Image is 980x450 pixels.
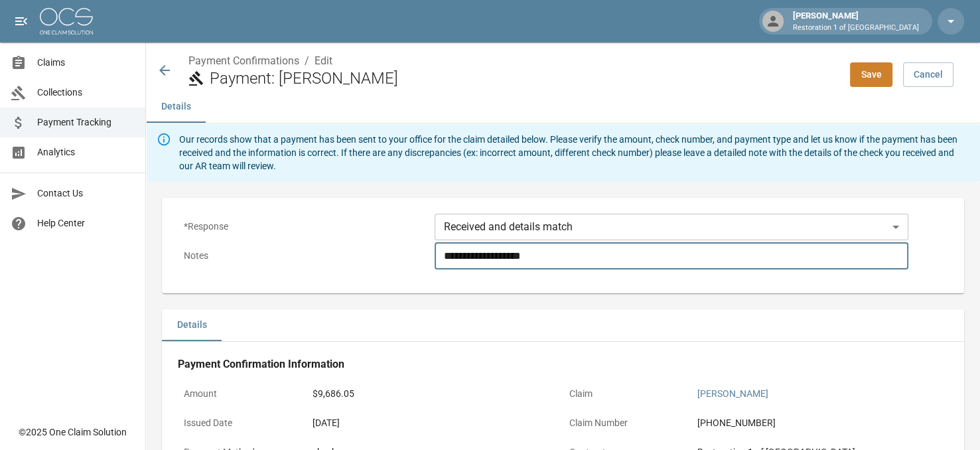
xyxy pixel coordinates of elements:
div: Our records show that a payment has been sent to your office for the claim detailed below. Please... [179,127,969,178]
p: Issued Date [178,410,307,436]
li: / [305,53,309,69]
span: Claims [37,56,135,70]
p: Claim [563,381,692,407]
div: $9,686.05 [313,387,557,401]
a: Cancel [903,62,953,87]
p: Amount [178,381,307,407]
span: Contact Us [37,187,135,200]
div: [DATE] [313,416,557,430]
span: Collections [37,86,135,100]
a: Edit [315,54,332,67]
div: Received and details match [435,214,908,240]
button: Details [162,309,222,341]
div: © 2025 One Claim Solution [19,425,127,439]
div: [PHONE_NUMBER] [697,416,942,430]
a: Payment Confirmations [188,54,299,67]
span: Help Center [37,216,135,230]
span: Payment Tracking [37,115,135,129]
nav: breadcrumb [188,53,839,69]
p: Notes [178,243,435,269]
div: details tabs [162,309,964,341]
button: open drawer [8,8,35,35]
p: * Response [178,214,435,240]
img: ocs-logo-white-transparent.png [40,8,93,35]
span: Analytics [37,145,135,159]
button: Save [850,62,892,87]
p: Claim Number [563,410,692,436]
a: [PERSON_NAME] [697,388,768,399]
button: Details [146,91,206,123]
h4: Payment Confirmation Information [178,358,948,371]
h2: Payment: [PERSON_NAME] [210,69,839,88]
div: anchor tabs [146,91,980,123]
div: [PERSON_NAME] [788,9,924,33]
p: Restoration 1 of [GEOGRAPHIC_DATA] [793,23,919,34]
